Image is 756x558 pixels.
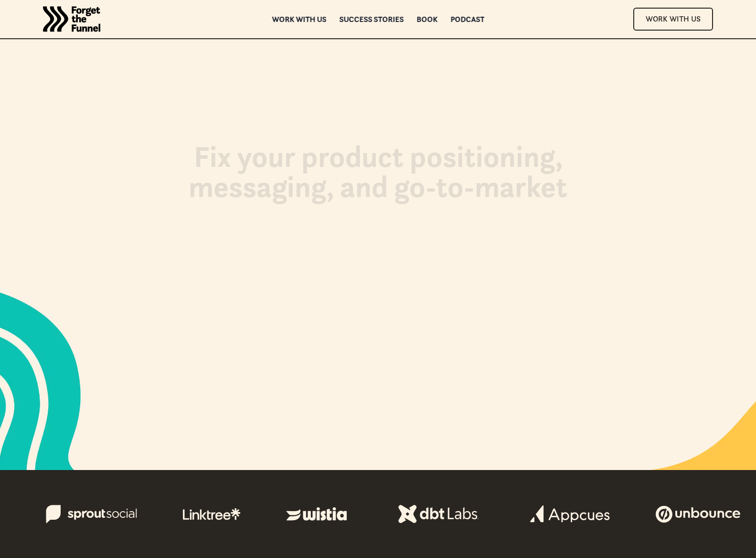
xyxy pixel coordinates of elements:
a: Work With Us [633,8,713,30]
h1: Fix your product positioning, messaging, and go-to-market [120,142,636,211]
a: Work with us [272,16,326,22]
a: Podcast [450,16,484,22]
a: Success Stories [339,16,404,22]
a: Book [416,16,437,22]
div: with the speed and rigor [DATE] demands. [250,208,506,228]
